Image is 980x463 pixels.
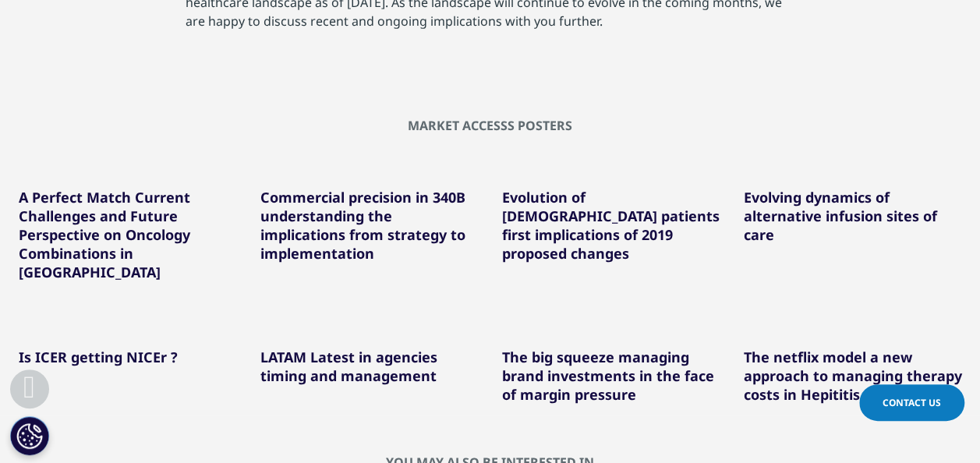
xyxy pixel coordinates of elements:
a: Evolving dynamics of alternative infusion sites of care [744,188,937,244]
a: Evolution of [DEMOGRAPHIC_DATA] patients first implications of 2019 proposed changes [502,188,720,263]
a: A Perfect Match Current Challenges and Future Perspective on Oncology Combinations in [GEOGRAPHIC... [19,188,190,281]
a: Contact Us [859,384,964,421]
a: Is ICER getting NICEr ? [19,348,178,366]
button: Cookies Settings [10,416,49,455]
a: Commercial precision in 340B understanding the implications from strategy to implementation [260,188,465,263]
a: The big squeeze managing brand investments in the face of margin pressure [502,348,714,404]
a: The netflix model a new approach to managing therapy costs in Hepititis C [744,348,962,404]
a: LATAM Latest in agencies timing and management [260,348,437,385]
span: Contact Us [883,396,941,409]
h2: Market Accesss Posters [30,118,950,133]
